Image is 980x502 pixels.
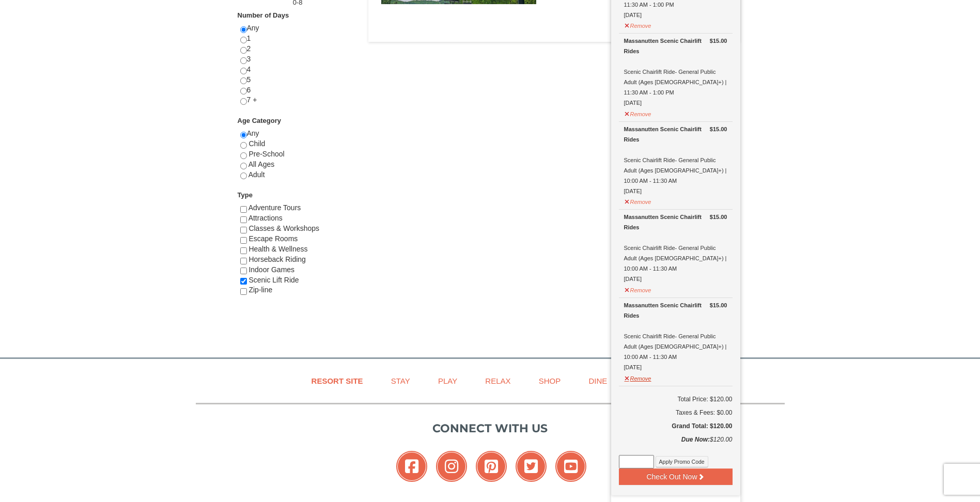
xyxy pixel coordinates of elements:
[619,434,733,455] div: $120.00
[248,160,275,168] span: All Ages
[575,369,620,393] a: Dine
[624,212,727,232] div: Massanutten Scenic Chairlift Rides
[710,300,727,310] strong: $15.00
[710,36,727,46] strong: $15.00
[624,300,727,321] div: Massanutten Scenic Chairlift Rides
[238,117,282,124] strong: Age Category
[624,36,727,108] div: Scenic Chairlift Ride- General Public Adult (Ages [DEMOGRAPHIC_DATA]+) | 11:30 AM - 1:00 PM [DATE]
[624,124,727,196] div: Scenic Chairlift Ride- General Public Adult (Ages [DEMOGRAPHIC_DATA]+) | 10:00 AM - 11:30 AM [DATE]
[619,421,733,431] h5: Grand Total: $120.00
[619,468,733,485] button: Check Out Now
[248,286,272,294] span: Zip-line
[248,203,301,212] span: Adventure Tours
[196,420,785,437] p: Connect with us
[238,191,253,199] strong: Type
[248,255,306,263] span: Horseback Riding
[299,369,376,393] a: Resort Site
[425,369,470,393] a: Play
[619,394,733,404] h6: Total Price: $120.00
[238,11,289,19] strong: Number of Days
[624,124,727,145] div: Massanutten Scenic Chairlift Rides
[624,212,727,284] div: Scenic Chairlift Ride- General Public Adult (Ages [DEMOGRAPHIC_DATA]+) | 10:00 AM - 11:30 AM [DATE]
[624,36,727,56] div: Massanutten Scenic Chairlift Rides
[248,265,294,274] span: Indoor Games
[248,214,283,222] span: Attractions
[656,456,708,467] button: Apply Promo Code
[240,129,355,190] div: Any
[526,369,574,393] a: Shop
[472,369,523,393] a: Relax
[619,407,733,418] div: Taxes & Fees: $0.00
[624,300,727,372] div: Scenic Chairlift Ride- General Public Adult (Ages [DEMOGRAPHIC_DATA]+) | 10:00 AM - 11:30 AM [DATE]
[248,276,299,284] span: Scenic Lift Ride
[248,224,319,232] span: Classes & Workshops
[624,371,652,384] button: Remove
[248,245,307,253] span: Health & Wellness
[681,436,710,443] strong: Due Now:
[248,234,298,243] span: Escape Rooms
[710,124,727,134] strong: $15.00
[624,106,652,119] button: Remove
[624,283,652,295] button: Remove
[624,194,652,207] button: Remove
[248,139,265,148] span: Child
[710,212,727,222] strong: $15.00
[240,23,355,116] div: Any 1 2 3 4 5 6 7 +
[248,150,284,158] span: Pre-School
[248,170,265,179] span: Adult
[624,18,652,31] button: Remove
[378,369,423,393] a: Stay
